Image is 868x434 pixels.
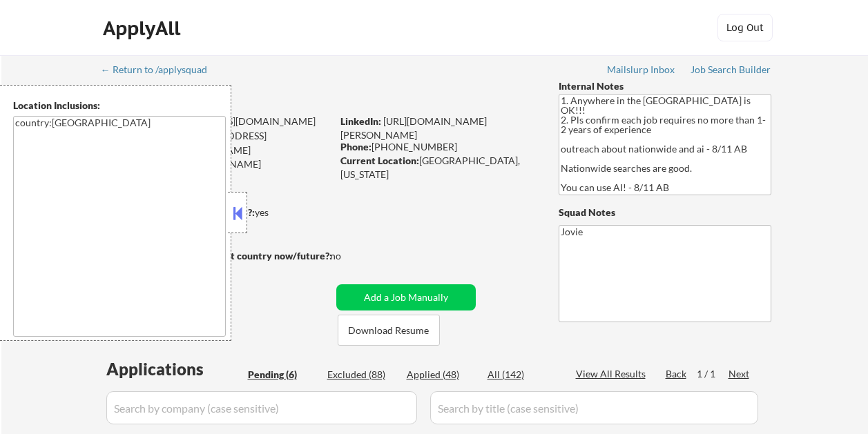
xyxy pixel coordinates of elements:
div: [PHONE_NUMBER] [340,140,536,154]
strong: LinkedIn: [340,115,381,127]
div: Location Inclusions: [13,99,226,112]
div: Job Search Builder [691,65,771,75]
strong: Phone: [340,141,372,152]
div: Applications [106,361,243,377]
div: Pending (6) [248,368,317,382]
div: Next [729,367,751,381]
button: Download Resume [338,315,440,346]
a: Mailslurp Inbox [607,64,676,78]
input: Search by company (case sensitive) [106,391,417,424]
button: Add a Job Manually [336,284,476,310]
a: ← Return to /applysquad [101,64,220,78]
div: Back [666,367,688,381]
div: ← Return to /applysquad [101,65,220,75]
div: ApplyAll [103,17,184,40]
a: Job Search Builder [691,64,771,78]
strong: Current Location: [340,155,419,166]
button: Log Out [717,14,773,41]
div: [GEOGRAPHIC_DATA], [US_STATE] [340,154,536,181]
div: All (142) [488,368,557,382]
div: Internal Notes [559,79,771,93]
div: Applied (48) [407,368,476,382]
div: View All Results [576,367,650,381]
div: Excluded (88) [327,368,396,382]
div: 1 / 1 [697,367,729,381]
input: Search by title (case sensitive) [430,391,758,424]
div: Mailslurp Inbox [607,65,676,75]
a: [URL][DOMAIN_NAME][PERSON_NAME] [340,115,487,141]
div: no [330,249,369,263]
div: Squad Notes [559,206,771,219]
